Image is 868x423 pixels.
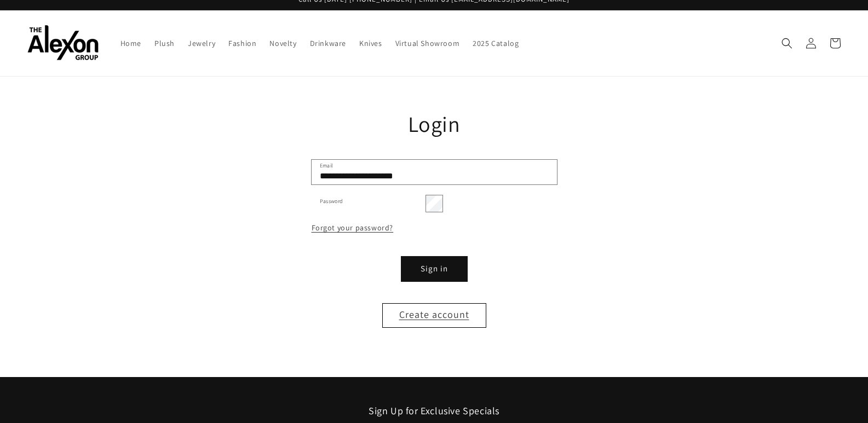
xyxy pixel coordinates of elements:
a: Forgot your password? [312,221,394,235]
span: Home [120,38,141,48]
h1: Login [312,109,557,138]
a: Home [114,32,148,55]
span: Jewelry [188,38,215,48]
span: Fashion [228,38,256,48]
h2: Sign Up for Exclusive Specials [27,404,841,417]
a: Fashion [222,32,263,55]
a: Drinkware [303,32,353,55]
span: Drinkware [310,38,346,48]
span: Novelty [269,38,296,48]
span: Knives [359,38,382,48]
summary: Search [775,31,799,55]
img: The Alexon Group [27,25,99,61]
span: Plush [154,38,175,48]
span: 2025 Catalog [473,38,519,48]
a: Jewelry [181,32,222,55]
a: Create account [382,303,486,328]
button: Sign in [401,257,467,281]
a: Plush [148,32,181,55]
a: Virtual Showroom [389,32,467,55]
a: Knives [353,32,389,55]
span: Virtual Showroom [395,38,460,48]
a: 2025 Catalog [466,32,525,55]
a: Novelty [263,32,303,55]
